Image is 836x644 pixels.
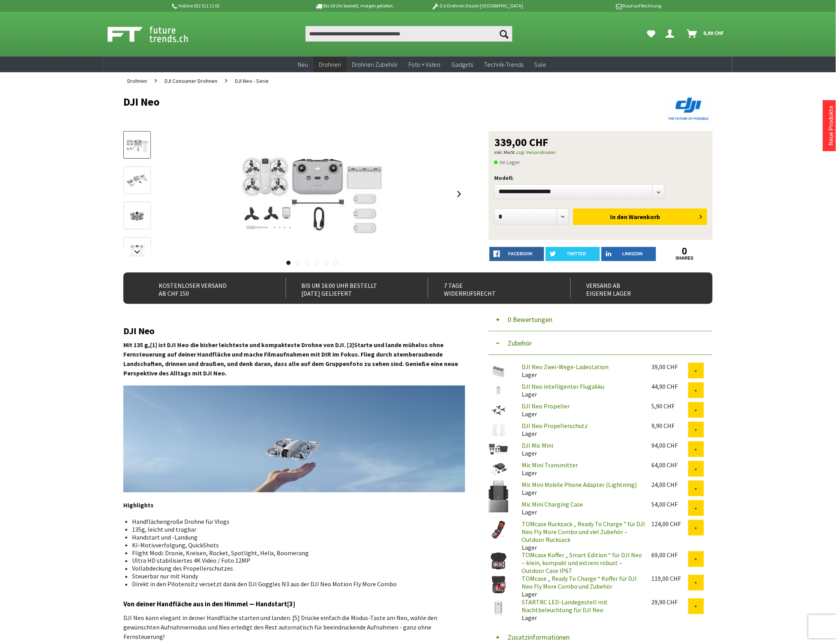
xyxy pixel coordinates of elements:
div: Lager [515,363,645,379]
li: Flight Modi: Dronie, Kreisen, Rocket, Spotlight, Helix, Boomerang [132,549,459,557]
p: Kauf auf Rechnung [539,1,661,11]
p: inkl. MwSt. [494,148,707,157]
a: LinkedIn [601,247,656,261]
a: Mic Mini Mobile Phone Adapter (Lightning) [522,481,637,488]
div: Lager [515,598,645,622]
div: 29,90 CHF [652,598,688,606]
span: Warenkorb [629,213,660,221]
div: 24,00 CHF [652,481,688,488]
a: TOMcase Koffer „ Smart Edition “ für DJI Neo – klein, kompakt und extrem robust – Outdoor Case IP67 [522,551,642,575]
img: DJI Neo Propeller [489,402,508,419]
a: Mic Mini Transmitter [522,461,578,469]
li: Ultra HD stabilisiertes 4K Video / Foto 12MP [132,557,459,565]
div: 69,00 CHF [652,551,688,559]
button: 0 Bewertungen [489,308,713,331]
h2: DJI Neo [123,326,465,336]
span: Gadgets [451,60,473,68]
div: Lager [515,481,645,496]
strong: Mit 135 g,[1] ist DJI Neo die bisher leichteste und kompakteste Drohne von DJI. [2]Starte und lan... [123,341,458,377]
img: STARTRC LED-Landegestell mit Nachtbeleuchtung für DJI Neo [489,598,508,618]
div: Lager [515,575,645,598]
div: Lager [515,441,645,457]
strong: Highlights [123,501,154,509]
a: Sale [529,57,552,73]
a: DJI Mic Mini [522,441,553,449]
div: 5,90 CHF [652,402,688,410]
span: Drohnen [319,60,341,68]
div: Lager [515,500,645,516]
div: 39,00 CHF [652,363,688,371]
span: 339,00 CHF [494,137,548,148]
a: Foto + Video [403,57,446,73]
a: STARTRC LED-Landegestell mit Nachtbeleuchtung für DJI Neo [522,598,608,614]
img: TOMcase Rucksack „ Ready To Charge ” für DJI Neo Fly More Combo und viel Zubehör – Outdoor Rucksack [489,520,508,540]
div: Lager [515,382,645,398]
span: facebook [508,251,533,256]
a: Mic Mini Charging Case [522,500,583,508]
img: Shop Futuretrends - zur Startseite wechseln [108,24,205,44]
div: 54,00 CHF [652,500,688,508]
li: Handflächengroße Drohne für Vlogs [132,518,459,525]
span: Drohnen [127,77,147,84]
div: 9,90 CHF [652,422,688,430]
a: Neue Produkte [827,106,835,146]
a: TOMcase Rucksack „ Ready To Charge ” für DJI Neo Fly More Combo und viel Zubehör – Outdoor Rucksack [522,520,645,543]
li: Handstart und -Landung [132,533,459,541]
a: facebook [489,247,544,261]
button: Suchen [496,26,512,42]
li: Direkt in den Pilotensitz versetzt dank den DJI Goggles N3 aus der DJI Neo Motion Fly More Combo [132,580,459,588]
img: Mic Mini Charging Case [489,500,508,512]
h1: DJI Neo [123,96,595,108]
img: DJI Neo intelligenter Flugakku [489,382,508,399]
div: Kostenloser Versand ab CHF 150 [143,278,268,298]
img: Mic Mini Transmitter [489,461,508,478]
div: 119,00 CHF [652,575,688,583]
img: TOMcase Koffer „ Smart Edition “ für DJI Neo – klein, kompakt und extrem robust – Outdoor Case IP67 [489,551,508,571]
span: Sale [534,60,546,68]
img: DJI Mic Mini [489,441,508,458]
img: DJI Neo Zwei-Wege-Ladestation [489,363,508,379]
span: Foto + Video [409,60,440,68]
h3: Von deiner Handfläche aus in den Himmel — Handstart[3] [123,599,465,609]
div: 64,00 CHF [652,461,688,469]
div: 124,00 CHF [652,520,688,528]
span: twitter [567,251,586,256]
a: DJI Neo - Serie [231,72,273,90]
a: Drohnen [313,57,346,73]
li: Steuerbar nur mit Handy [132,573,459,580]
a: Drohnen Zubehör [346,57,403,73]
a: DJI Neo Propeller [522,402,570,410]
li: KI-Motivverfolgung, QuickShots [132,541,459,549]
a: zzgl. Versandkosten [516,149,556,155]
span: Drohnen Zubehör [352,60,398,68]
p: Modell: [494,173,707,183]
a: shares [658,256,712,261]
img: DJI Neo [238,131,387,257]
span: Technik-Trends [484,60,523,68]
input: Produkt, Marke, Kategorie, EAN, Artikelnummer… [306,26,512,42]
img: DJI Neo Propellerschutz [489,422,508,438]
img: DJI [665,96,713,122]
span: In den [610,213,628,221]
p: Hotline 032 511 11 03 [170,1,293,11]
img: dji-neo-minidrohne-4k [123,386,465,492]
span: LinkedIn [622,251,643,256]
a: Technik-Trends [478,57,529,73]
a: DJI Neo Propellerschutz [522,422,588,430]
div: 44,90 CHF [652,382,688,390]
div: Lager [515,461,645,477]
span: DJI Consumer Drohnen [165,77,217,84]
a: Neu [292,57,313,73]
div: Lager [515,402,645,418]
a: 0 [658,247,712,256]
a: Meine Favoriten [643,26,660,42]
a: Gadgets [446,57,478,73]
a: TOMcase „ Ready To Charge “ Koffer für DJI Neo Fly More Combo und Zubehör [522,575,637,591]
a: DJI Consumer Drohnen [161,72,221,90]
div: Versand ab eigenem Lager [570,278,696,298]
span: 0,00 CHF [704,27,724,39]
span: DJI Neo - Serie [235,77,269,84]
img: TOMcase „ Ready To Charge “ Koffer für DJI Neo Fly More Combo und Zubehör [489,575,508,595]
p: Bis 16 Uhr bestellt, morgen geliefert. [293,1,416,11]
